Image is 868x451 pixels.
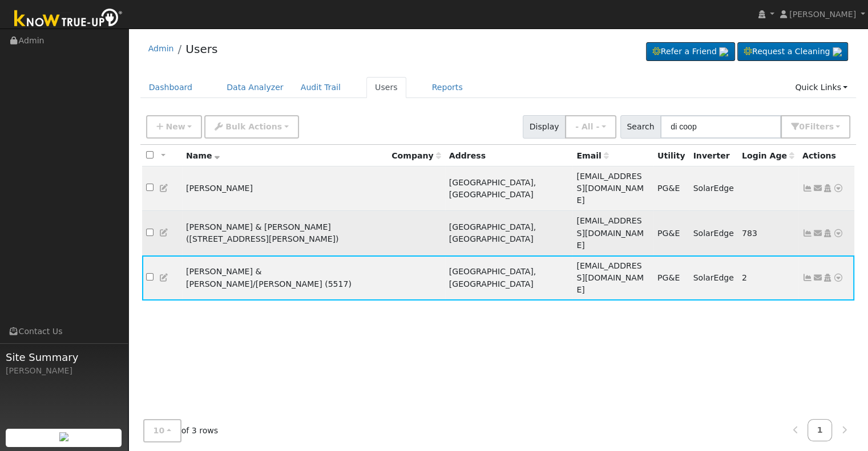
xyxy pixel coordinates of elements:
a: Refer a Friend [646,42,735,62]
a: Show Graph [802,273,813,282]
button: - All - [565,115,616,139]
span: Filter [805,122,834,131]
span: Search [620,115,661,139]
img: retrieve [833,47,842,56]
a: Request a Cleaning [737,42,848,62]
span: PG&E [657,273,680,282]
a: Data Analyzer [218,77,292,98]
a: Other actions [833,272,843,284]
a: Reports [423,77,471,98]
a: Show Graph [802,229,813,238]
div: Address [449,150,569,162]
a: shelbytahoe@yahoo.com [813,272,823,284]
button: 0Filters [781,115,850,139]
span: [EMAIL_ADDRESS][DOMAIN_NAME] [576,216,644,249]
span: 07/19/2023 4:10:50 AM [742,229,757,238]
a: Other actions [833,182,843,194]
td: [GEOGRAPHIC_DATA], [GEOGRAPHIC_DATA] [445,211,573,255]
span: Display [523,115,566,139]
a: Login As [822,273,833,282]
a: swimbug222@gmail.com [813,227,823,239]
button: 10 [143,419,181,442]
td: [PERSON_NAME] [182,166,387,211]
a: Dashboard [140,77,201,98]
a: Edit User [159,228,169,237]
img: retrieve [719,47,728,56]
span: [EMAIL_ADDRESS][DOMAIN_NAME] [576,172,644,205]
img: retrieve [59,432,68,441]
span: Bulk Actions [225,122,282,131]
span: s [829,122,833,131]
span: of 3 rows [143,419,219,442]
span: SolarEdge [693,273,733,282]
a: Login As [822,184,833,193]
td: [GEOGRAPHIC_DATA], [GEOGRAPHIC_DATA] [445,166,573,211]
span: [PERSON_NAME] [789,10,856,19]
td: [PERSON_NAME] & [PERSON_NAME]/[PERSON_NAME] (5517) [182,255,387,300]
a: Show Graph [802,184,813,193]
a: sweetpauline@msn.com [813,182,823,194]
div: Actions [802,150,850,162]
span: Email [576,151,608,160]
div: Utility [657,150,685,162]
span: Company name [391,151,441,160]
a: Quick Links [786,77,856,98]
input: Search [660,115,781,139]
span: PG&E [657,229,680,238]
button: Bulk Actions [204,115,298,139]
span: SolarEdge [693,184,733,193]
a: 1 [808,419,833,441]
a: Edit User [159,273,169,282]
a: Other actions [833,227,843,239]
span: Site Summary [6,350,122,365]
span: [EMAIL_ADDRESS][DOMAIN_NAME] [576,261,644,294]
span: SolarEdge [693,229,733,238]
span: 10 [154,426,165,435]
span: Days since last login [742,151,794,160]
img: Know True-Up [9,6,128,32]
span: Name [186,151,220,160]
td: [GEOGRAPHIC_DATA], [GEOGRAPHIC_DATA] [445,255,573,300]
button: New [146,115,203,139]
a: Edit User [159,184,169,193]
td: [PERSON_NAME] & [PERSON_NAME] ([STREET_ADDRESS][PERSON_NAME]) [182,211,387,255]
a: Users [185,42,217,56]
a: Admin [148,44,174,53]
div: Inverter [693,150,733,162]
span: 09/07/2025 3:01:54 PM [742,273,747,282]
span: PG&E [657,184,680,193]
span: New [165,122,185,131]
a: Login As [822,229,833,238]
a: Audit Trail [292,77,349,98]
div: [PERSON_NAME] [6,365,122,377]
a: Users [366,77,406,98]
